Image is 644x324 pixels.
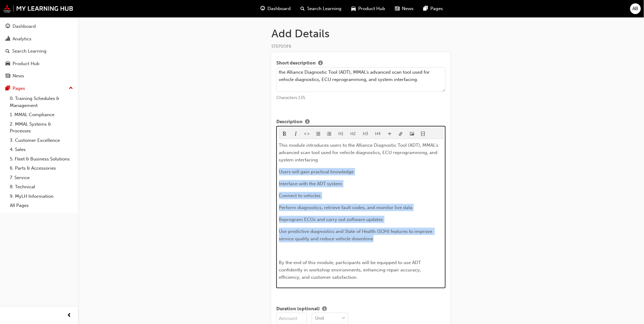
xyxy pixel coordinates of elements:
span: Dashboard [268,5,291,12]
span: news-icon [395,5,400,13]
a: 6. Parts & Accessories [7,164,75,173]
a: Search Learning [2,46,75,57]
button: format_bold-icon [279,129,291,139]
span: down-icon [341,315,346,322]
span: Duration (optional) [276,305,320,313]
div: Product Hub [13,60,39,67]
button: H4 [372,129,385,139]
button: AB [630,3,641,14]
span: Use predictive diagnostics and State of Health (SOH) features to improve service quality and redu... [279,229,434,241]
textarea: the Alliance Diagnostic Tool (ADT), MMAL's advanced scan tool used for vehicle diagnostics, ECU r... [276,67,446,92]
span: Characters: 135 [276,95,305,100]
span: format_monospace-icon [305,132,309,137]
button: format_ol-icon [324,129,335,139]
a: search-iconSearch Learning [296,2,347,15]
span: News [402,5,414,12]
span: Product Hub [359,5,385,12]
span: video-icon [421,132,425,137]
button: link-icon [396,129,407,139]
span: car-icon [6,61,10,67]
a: pages-iconPages [419,2,448,15]
button: H2 [347,129,360,139]
a: 8. Technical [7,182,75,192]
button: video-icon [418,129,429,139]
button: Show info [303,118,312,126]
a: car-iconProduct Hub [347,2,390,15]
span: Users will gain practical knowledge [279,169,354,175]
span: news-icon [6,73,10,79]
span: Search Learning [307,5,342,12]
span: Short description [276,60,316,67]
button: Show info [316,60,325,67]
button: format_italic-icon [290,129,302,139]
img: mmal [3,5,73,13]
div: Pages [13,85,25,92]
span: prev-icon [67,312,72,319]
span: Description [276,118,303,126]
span: image-icon [410,132,414,137]
div: Search Learning [12,48,46,55]
button: H3 [359,129,372,139]
button: divider-icon [384,129,396,139]
a: All Pages [7,201,75,210]
button: H1 [335,129,347,139]
a: News [2,70,75,82]
span: car-icon [351,5,356,13]
a: 7. Service [7,173,75,182]
span: Perform diagnostics, retrieve fault codes, and monitor live data [279,205,413,210]
span: info-icon [305,120,310,125]
span: Interface with the ADT system [279,181,342,186]
span: up-icon [69,84,73,92]
button: Pages [2,83,75,94]
a: guage-iconDashboard [256,2,296,15]
a: Dashboard [2,21,75,32]
span: guage-icon [261,5,265,13]
span: info-icon [322,307,327,312]
h1: Add Details [271,27,451,40]
div: Dashboard [13,23,36,30]
a: 3. Customer Excellence [7,136,75,145]
span: format_italic-icon [294,132,298,137]
div: Analytics [13,35,31,42]
span: This module introduces users to the Alliance Diagnostic Tool (ADT), MMAL's advanced scan tool use... [279,142,440,163]
span: format_ol-icon [327,132,332,137]
span: By the end of this module, participants will be equipped to use ADT confidently in workshop envir... [279,260,422,280]
a: 5. Fleet & Business Solutions [7,154,75,164]
span: link-icon [399,132,403,137]
span: Connect to vehicles [279,193,321,198]
button: Show info [320,305,329,313]
a: Analytics [2,33,75,45]
span: divider-icon [388,132,392,137]
span: STEP 2 OF 6 [271,44,291,49]
button: format_monospace-icon [302,129,313,139]
span: AB [633,5,638,12]
span: chart-icon [6,36,10,42]
button: format_ul-icon [313,129,324,139]
span: pages-icon [424,5,428,13]
a: 2. MMAL Systems & Processes [7,120,75,136]
span: search-icon [301,5,305,13]
a: news-iconNews [390,2,419,15]
span: Pages [431,5,443,12]
a: 4. Sales [7,145,75,154]
a: 1. MMAL Compliance [7,110,75,120]
span: guage-icon [6,24,10,29]
button: DashboardAnalyticsSearch LearningProduct HubNews [2,20,75,83]
span: search-icon [6,49,10,54]
a: 0. Training Schedules & Management [7,94,75,110]
span: format_bold-icon [283,132,287,137]
span: Reprogram ECUs and carry out software updates [279,217,383,222]
span: format_ul-icon [316,132,320,137]
button: image-icon [407,129,418,139]
div: Unit [315,315,324,322]
div: News [13,72,24,79]
a: Product Hub [2,58,75,69]
span: info-icon [318,61,323,66]
span: pages-icon [6,86,10,91]
a: 9. MyLH Information [7,192,75,201]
